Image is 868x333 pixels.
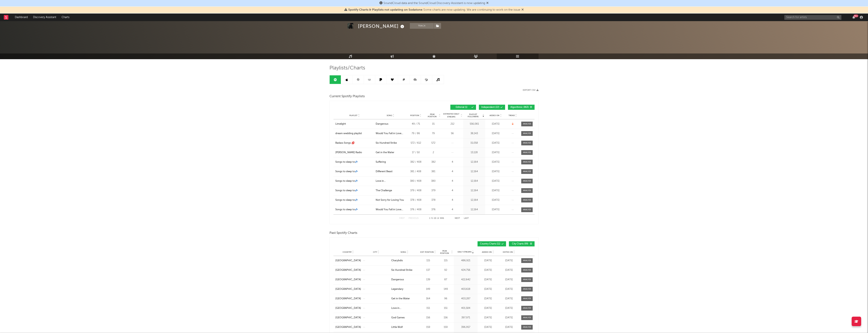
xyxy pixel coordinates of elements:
a: Songs to sleep to💤 [335,179,374,183]
div: 149 [420,287,437,291]
a: [GEOGRAPHIC_DATA] [335,325,361,329]
span: Exit Position [420,251,434,253]
div: 99 + [854,14,858,17]
div: [DATE] [478,325,497,329]
div: 92 [439,268,453,272]
div: Charybdis [391,259,403,263]
button: City Charts(99) [509,241,535,246]
span: Daily Streams [458,251,471,253]
span: Added On [482,251,492,253]
span: : Some charts are now updating. We are continuing to work on the issue [348,8,520,11]
a: Dangerous [391,278,418,282]
div: 1 10 886 [426,216,447,221]
a: Songs to sleep to💤 [335,208,374,212]
div: [PERSON_NAME] [358,23,405,29]
span: Estimated Daily Streams [442,113,460,118]
span: Song [401,251,406,253]
a: [PERSON_NAME] Radio [335,151,374,155]
a: Songs to sleep to💤 [335,160,374,164]
span: Peak Position [426,113,438,118]
span: Song [387,114,392,117]
div: 15,058 [464,141,484,145]
div: Little Wolf [391,325,403,329]
a: God Games [391,316,418,320]
div: [GEOGRAPHIC_DATA] [335,316,361,320]
span: Editorial ( 1 ) [453,106,470,108]
a: Little Wolf [391,325,418,329]
div: 137 [420,268,437,272]
div: Suffering [376,160,386,164]
button: Last [464,217,469,219]
span: Independent ( 22 ) [481,106,499,108]
div: [DATE] [486,151,505,155]
div: 401,584 [455,306,477,310]
a: [GEOGRAPHIC_DATA] [335,259,361,263]
div: 556,065 [464,122,484,126]
a: [GEOGRAPHIC_DATA] [335,287,361,291]
div: Would You Fall in Love with Me Again [376,208,405,212]
div: 422,642 [455,278,477,282]
button: Previous [409,217,419,219]
button: Algorithmic(863) [508,105,535,110]
div: 139 [420,278,437,282]
div: [DATE] [478,287,497,291]
span: Dismiss [521,8,524,11]
a: Songs to sleep to💤 [335,198,374,202]
div: 378 / 408 [407,198,424,202]
div: Songs to sleep to💤 [335,160,358,164]
input: Search for artists [784,15,841,20]
div: Dangerous [376,122,388,126]
span: Spotify Charts & Playlists not updating on Sodatone [348,8,422,11]
div: [DATE] [499,287,518,291]
div: [DATE] [478,306,497,310]
div: [DATE] [499,325,518,329]
div: 151 [420,306,437,310]
a: Dashboard [12,14,30,21]
div: Songs to sleep to💤 [335,198,358,202]
span: Playlists/Charts [329,66,365,70]
div: 382 [426,160,440,164]
div: The Challenge [376,189,392,193]
a: Songs to sleep to💤 [335,170,374,174]
div: 115 [439,259,453,263]
a: Badass Songs 💋 [335,141,374,145]
div: Songs to sleep to💤 [335,170,358,174]
div: 381 / 408 [407,170,424,174]
div: [DATE] [486,170,505,174]
span: City [373,251,377,253]
div: 156 [420,316,437,320]
div: [DATE] [499,306,518,310]
div: 4 [442,160,462,164]
a: dream wedding playlist [335,132,374,135]
div: 403,287 [455,297,477,301]
button: First [399,217,405,219]
div: dream wedding playlist [335,132,362,135]
span: Peak Position [439,250,451,254]
div: 13,128 [464,151,484,155]
div: [DATE] [486,122,505,126]
div: [DATE] [499,268,518,272]
div: 12,164 [464,198,484,202]
a: Get in the Water [391,297,418,301]
a: [GEOGRAPHIC_DATA] [335,278,361,282]
div: 87 [439,278,453,282]
div: 4 [442,208,462,212]
div: 381 [426,170,440,174]
div: Love in [GEOGRAPHIC_DATA] [391,306,418,310]
span: Past Spotify Charts [329,231,357,235]
span: Playlist Followers [464,113,482,118]
div: 382 / 408 [407,160,424,164]
span: Added On [490,114,499,117]
div: Six Hundred Strike [391,268,412,272]
div: 403,618 [455,287,477,291]
a: Six Hundred Strike [391,268,418,272]
span: Country Charts ( 11 ) [480,243,500,245]
div: 376 [426,208,440,212]
div: Not Sorry for Loving You [376,198,404,202]
div: [DATE] [486,198,505,202]
div: [GEOGRAPHIC_DATA] [335,306,361,310]
div: 424,756 [455,268,477,272]
div: Songs to sleep to💤 [335,189,358,193]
